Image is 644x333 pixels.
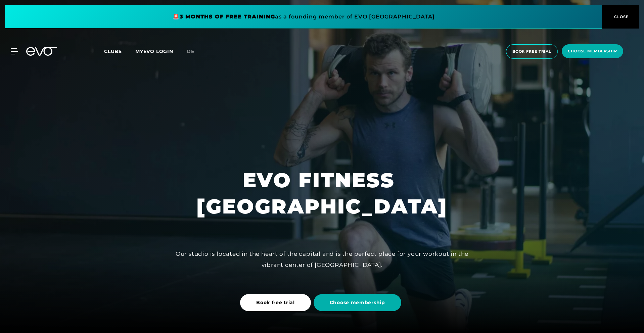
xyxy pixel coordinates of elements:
[171,248,473,270] div: Our studio is located in the heart of the capital and is the perfect place for your workout in th...
[612,14,629,20] span: CLOSE
[187,48,194,54] span: de
[504,44,560,59] a: book free trial
[568,48,617,54] span: choose membership
[104,48,122,54] span: Clubs
[560,44,625,59] a: choose membership
[104,48,135,54] a: Clubs
[240,289,314,316] a: Book free trial
[187,48,202,55] a: de
[196,167,448,220] h1: EVO FITNESS [GEOGRAPHIC_DATA]
[330,299,385,306] span: Choose membership
[256,299,295,306] span: Book free trial
[135,48,173,54] a: MYEVO LOGIN
[314,289,404,316] a: Choose membership
[602,5,639,29] button: CLOSE
[512,49,551,54] span: book free trial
